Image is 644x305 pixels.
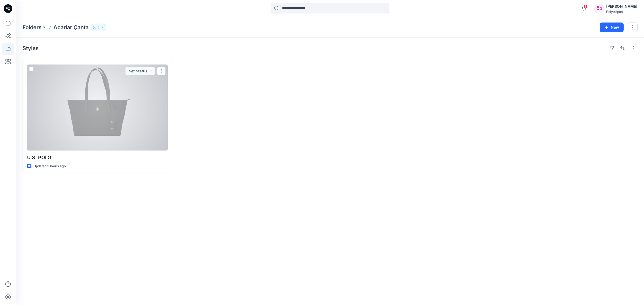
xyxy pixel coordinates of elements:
div: Polytropon [606,10,637,14]
button: 3 [91,24,106,31]
a: U.S. POLO [27,65,168,151]
div: [PERSON_NAME] [606,3,637,10]
button: New [600,23,624,32]
span: 1 [583,5,588,9]
h4: Styles [23,45,39,51]
p: Updated 3 hours ago [34,163,66,169]
a: Folders [23,24,42,31]
p: 3 [97,24,100,30]
p: U.S. POLO [27,154,168,161]
div: ÖD [594,4,604,13]
p: Acarlar Çanta [53,24,89,31]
